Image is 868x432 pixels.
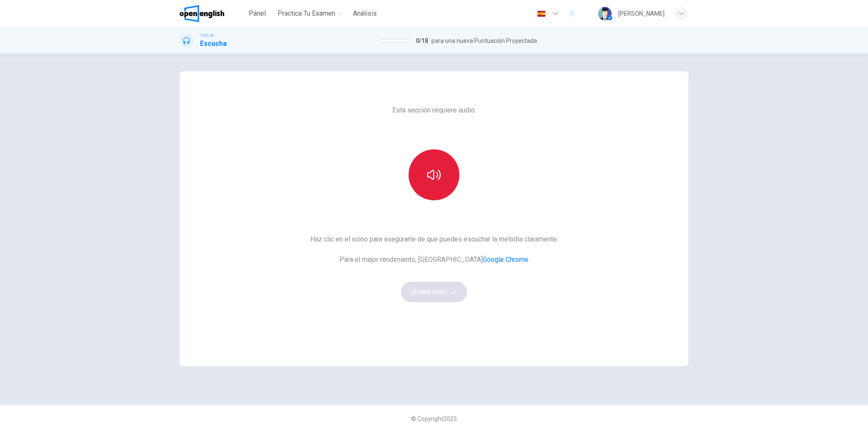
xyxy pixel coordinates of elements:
[274,6,346,21] button: Practica tu examen
[431,36,537,46] span: para una nueva Puntuación Proyectada
[310,255,558,265] span: Para el mejor rendimiento, [GEOGRAPHIC_DATA]
[180,5,224,22] img: OpenEnglish logo
[416,36,428,46] span: 0 / 18
[244,6,271,21] button: Panel
[200,33,214,39] span: TOEFL®
[278,8,335,19] span: Practica tu examen
[353,8,377,19] span: Análisis
[350,6,380,21] button: Análisis
[310,234,558,244] span: Haz clic en el icono para asegurarte de que puedes escuchar la melodía claramente.
[392,105,476,115] span: Esta sección requiere audio.
[598,7,612,20] img: Profile picture
[249,8,266,19] span: Panel
[411,415,457,422] span: © Copyright 2025
[200,39,227,49] h1: Escucha
[536,11,547,17] img: es
[618,8,665,19] div: [PERSON_NAME]
[180,5,244,22] a: OpenEnglish logo
[483,255,529,264] a: Google Chrome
